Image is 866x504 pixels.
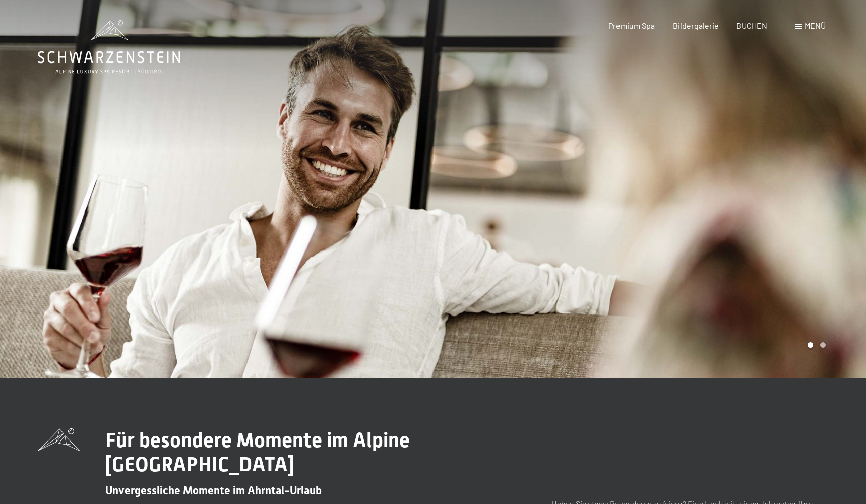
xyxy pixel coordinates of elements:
[804,342,826,348] div: Carousel Pagination
[673,21,719,30] a: Bildergalerie
[805,21,826,30] span: Menü
[105,428,410,476] span: Für besondere Momente im Alpine [GEOGRAPHIC_DATA]
[808,342,813,348] div: Carousel Page 1 (Current Slide)
[608,21,655,30] a: Premium Spa
[105,484,322,497] span: Unvergessliche Momente im Ahrntal-Urlaub
[820,342,826,348] div: Carousel Page 2
[736,21,767,30] a: BUCHEN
